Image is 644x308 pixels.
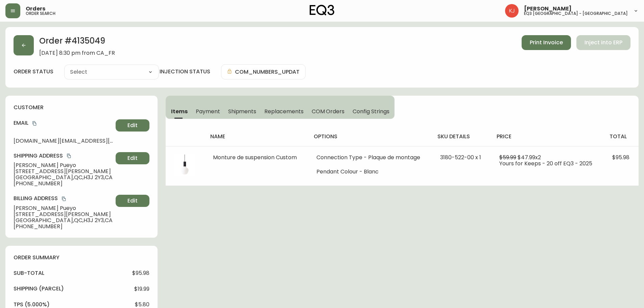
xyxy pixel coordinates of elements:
button: Print Invoice [522,35,571,50]
button: Edit [116,195,149,207]
h5: eq3 [GEOGRAPHIC_DATA] - [GEOGRAPHIC_DATA] [524,11,628,16]
span: Config Strings [353,108,389,115]
h4: Shipping ( Parcel ) [14,285,64,292]
button: Edit [116,152,149,164]
span: Yours for Keeps - 20 off EQ3 - 2025 [499,160,592,167]
h4: sku details [437,133,486,140]
span: $19.99 [134,286,149,292]
h4: sub-total [14,269,44,277]
span: $5.80 [135,302,149,308]
h4: options [314,133,427,140]
span: $95.98 [132,270,149,276]
span: Payment [196,108,220,115]
span: [GEOGRAPHIC_DATA] , QC , H3J 2Y3 , CA [14,174,113,181]
span: Replacements [264,108,303,115]
span: $59.99 [499,153,516,161]
span: Orders [26,6,45,11]
span: Edit [127,122,138,129]
h2: Order # 4135049 [39,35,115,50]
span: Shipments [228,108,257,115]
h5: order search [26,11,55,16]
li: Connection Type - Plaque de montage [316,155,424,161]
span: Print Invoice [530,39,563,46]
span: Items [171,108,188,115]
span: [DOMAIN_NAME][EMAIL_ADDRESS][DOMAIN_NAME] [14,138,113,144]
button: Edit [116,119,149,132]
h4: customer [14,104,149,111]
h4: name [210,133,303,140]
h4: total [610,133,633,140]
span: [GEOGRAPHIC_DATA] , QC , H3J 2Y3 , CA [14,217,113,223]
span: COM Orders [312,108,345,115]
button: copy [66,152,72,159]
span: $47.99 x 2 [518,153,541,161]
span: [PERSON_NAME] [524,6,572,11]
span: Edit [127,197,138,205]
li: Pendant Colour - Blanc [316,169,424,175]
span: Edit [127,155,138,162]
img: logo [310,5,335,16]
h4: Shipping Address [14,152,113,160]
span: [PHONE_NUMBER] [14,181,113,187]
span: [DATE] 8:30 pm from CA_FR [39,50,115,56]
span: [PERSON_NAME] Pueyo [14,162,113,168]
span: $95.98 [612,153,629,161]
h4: order summary [14,254,149,261]
h4: price [497,133,599,140]
img: cb1ce3b7-d8e0-4f4a-a10d-eff5c989fbc5Optional[Customizable-EQ3-Pendant-Light-Black.jpg].jpg [174,155,195,176]
span: [PHONE_NUMBER] [14,223,113,230]
span: 3180-522-00 x 1 [440,153,481,161]
h4: Email [14,119,113,127]
h4: Billing Address [14,195,113,202]
span: Monture de suspension Custom [213,153,297,161]
img: 24a625d34e264d2520941288c4a55f8e [505,4,519,18]
button: copy [31,120,38,127]
h4: injection status [160,68,210,75]
span: [STREET_ADDRESS][PERSON_NAME] [14,168,113,174]
button: copy [61,195,67,202]
span: [PERSON_NAME] Pueyo [14,205,113,211]
label: order status [14,68,53,75]
span: [STREET_ADDRESS][PERSON_NAME] [14,211,113,217]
